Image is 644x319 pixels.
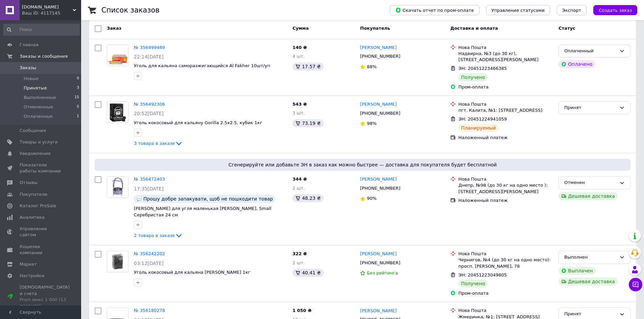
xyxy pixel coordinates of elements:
[558,60,595,68] div: Оплачено
[564,311,617,318] div: Принят
[134,186,164,191] span: 17:35[DATE]
[564,179,617,186] div: Отменен
[20,180,38,186] span: Отзывы
[292,45,307,50] span: 140 ₴
[564,48,617,55] div: Оплаченный
[367,196,377,201] span: 90%
[367,270,398,275] span: Без рейтинга
[360,101,397,108] a: [PERSON_NAME]
[458,280,488,288] div: Получено
[292,260,305,265] span: 2 шт.
[458,73,488,81] div: Получено
[367,121,377,126] span: 98%
[359,52,402,61] div: [PHONE_NUMBER]
[24,113,53,119] span: Оплаченные
[292,194,323,202] div: 48.23 ₴
[390,5,479,15] button: Скачать отчет по пром-оплате
[134,233,183,238] a: 2 товара в заказе
[558,267,595,275] div: Выплачен
[458,45,553,51] div: Нова Пошта
[458,135,553,141] div: Наложенный платеж
[562,8,581,13] span: Экспорт
[20,139,58,145] span: Товары и услуги
[458,272,507,277] span: ЭН: 20451223049805
[20,162,63,174] span: Показатели работы компании
[20,203,56,209] span: Каталог ProSale
[134,63,270,68] a: Уголь для кальяна саморазжигающийся Al Fakher 10шт/уп
[24,95,56,101] span: Выполненные
[20,151,50,157] span: Уведомления
[20,244,63,256] span: Кошелек компании
[360,26,390,31] span: Покупатель
[564,104,617,111] div: Принят
[458,101,553,107] div: Нова Пошта
[20,214,45,220] span: Аналитика
[486,5,550,15] button: Управление статусами
[292,110,305,115] span: 3 шт.
[109,251,126,272] img: Фото товару
[450,26,498,31] span: Доставка и оплата
[458,251,553,257] div: Нова Пошта
[134,141,183,146] a: 3 товара в заказе
[20,261,37,267] span: Маркет
[77,113,79,119] span: 1
[629,278,642,291] button: Чат с покупателем
[107,251,128,272] a: Фото товару
[360,45,397,51] a: [PERSON_NAME]
[97,161,628,168] span: Сгенерируйте или добавьте ЭН в заказ как можно быстрее — доставка для покупателя будет бесплатной
[458,107,553,113] div: пгт. Калита, №1: [STREET_ADDRESS]
[134,102,165,107] a: № 356492306
[558,26,575,31] span: Статус
[134,233,175,238] span: 2 товара в заказе
[134,251,165,256] a: № 356242202
[292,177,307,182] span: 344 ₴
[134,308,165,313] a: № 356180278
[458,124,499,132] div: Планируемый
[143,196,273,202] span: Прошу добре запакувати, щоб не пошкодити товар
[107,102,128,123] img: Фото товару
[107,26,121,31] span: Заказ
[458,182,553,194] div: Днепр, №98 (до 30 кг на одно место ): [STREET_ADDRESS][PERSON_NAME]
[20,53,68,59] span: Заказы и сообщения
[292,26,309,31] span: Сумма
[360,308,397,314] a: [PERSON_NAME]
[3,24,80,36] input: Поиск
[107,45,128,66] img: Фото товару
[134,45,165,50] a: № 356499489
[20,297,70,309] div: Prom микс 1 000 (13 месяцев)
[458,197,553,204] div: Наложенный платеж
[492,8,545,13] span: Управление статусами
[458,176,553,182] div: Нова Пошта
[395,7,474,13] span: Скачать отчет по пром-оплате
[292,119,323,127] div: 73.19 ₴
[359,259,402,267] div: [PHONE_NUMBER]
[292,102,307,107] span: 543 ₴
[458,51,553,63] div: Надвирна, №3 (до 30 кг), [STREET_ADDRESS][PERSON_NAME]
[137,196,142,202] img: :speech_balloon:
[134,111,164,116] span: 20:52[DATE]
[77,85,79,91] span: 3
[134,261,164,266] span: 03:12[DATE]
[458,66,507,71] span: ЭН: 20451223466385
[292,269,323,277] div: 40.41 ₴
[593,5,637,15] button: Создать заказ
[20,273,44,279] span: Настройки
[77,104,79,110] span: 5
[458,84,553,90] div: Пром-оплата
[557,5,587,15] button: Экспорт
[107,101,128,123] a: Фото товару
[20,128,46,134] span: Сообщения
[292,186,305,191] span: 2 шт.
[107,176,128,198] a: Фото товару
[24,104,53,110] span: Отмененные
[458,257,553,269] div: Чернигов, №4 (до 30 кг на одно место): просп. [PERSON_NAME], 78
[20,42,39,48] span: Главная
[360,176,397,183] a: [PERSON_NAME]
[359,184,402,193] div: [PHONE_NUMBER]
[134,270,251,275] a: Уголь кокосовый для кальяна [PERSON_NAME] 1кг
[599,8,632,13] span: Создать заказ
[359,109,402,118] div: [PHONE_NUMBER]
[360,251,397,257] a: [PERSON_NAME]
